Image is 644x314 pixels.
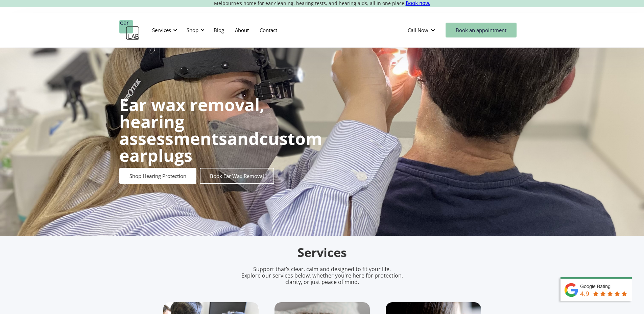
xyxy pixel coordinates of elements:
[208,20,230,40] a: Blog
[233,266,412,286] p: Support that’s clear, calm and designed to fit your life. Explore our services below, whether you...
[119,127,322,167] strong: custom earplugs
[119,20,140,40] a: home
[119,168,196,184] a: Shop Hearing Protection
[230,20,254,40] a: About
[183,20,207,40] div: Shop
[200,168,274,184] a: Book Ear Wax Removal
[402,20,442,40] div: Call Now
[119,93,264,150] strong: Ear wax removal, hearing assessments
[119,96,322,164] h1: and
[446,23,517,37] a: Book an appointment
[163,245,481,261] h2: Services
[148,20,179,40] div: Services
[408,27,428,33] div: Call Now
[152,27,171,33] div: Services
[254,20,283,40] a: Contact
[187,27,198,33] div: Shop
